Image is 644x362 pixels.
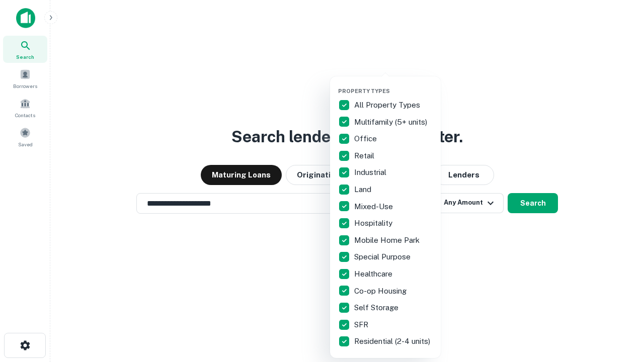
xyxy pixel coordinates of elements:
p: Mixed-Use [354,201,395,213]
p: Hospitality [354,217,394,229]
p: Co-op Housing [354,285,409,297]
p: Mobile Home Park [354,234,422,246]
p: Office [354,133,379,145]
p: Special Purpose [354,251,413,263]
p: Land [354,184,373,196]
span: Property Types [338,88,390,94]
p: SFR [354,319,370,331]
p: Retail [354,150,376,162]
p: Industrial [354,166,388,178]
p: Healthcare [354,268,394,280]
p: Self Storage [354,302,400,314]
p: All Property Types [354,99,422,111]
p: Residential (2-4 units) [354,335,432,347]
iframe: Chat Widget [594,282,644,330]
p: Multifamily (5+ units) [354,116,429,128]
